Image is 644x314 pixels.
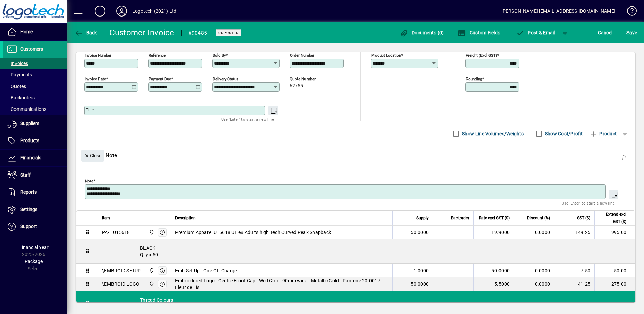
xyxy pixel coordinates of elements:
span: Embroidered Logo - Centre Front Cap - Wild Chix - 90mm wide - Metallic Gold - Pantone 20-0017 Fle... [175,277,389,291]
button: Cancel [596,27,614,39]
span: Rate excl GST ($) [479,214,510,222]
mat-label: Delivery status [213,76,238,81]
span: ave [626,27,637,38]
div: \EMBROID SETUP [102,267,141,274]
span: Description [175,214,196,222]
span: Unposted [218,31,239,35]
app-page-header-button: Delete [616,155,632,161]
app-page-header-button: Back [67,27,104,39]
a: Financials [3,150,67,166]
button: Product [586,128,620,140]
span: Discount (%) [527,214,550,222]
button: Documents (0) [398,27,446,39]
button: Close [81,150,104,162]
a: Staff [3,167,67,184]
span: 1.0000 [414,267,429,274]
span: Central [147,267,155,274]
span: Reports [20,189,37,195]
label: Show Line Volumes/Weights [461,130,524,137]
td: 7.50 [554,264,594,277]
mat-label: Invoice date [85,76,106,81]
button: Profile [111,5,132,17]
span: Quotes [7,84,26,89]
span: Home [20,29,33,34]
span: Support [20,224,37,229]
button: Save [625,27,639,39]
a: Knowledge Base [622,1,636,23]
span: Settings [20,207,37,212]
div: BLACK Qty x 50 [98,239,635,263]
span: Product [589,128,617,139]
div: \EMBROID LOGO [102,281,139,287]
a: Home [3,24,67,40]
span: Supply [416,214,429,222]
span: Central [147,229,155,236]
div: 19.9000 [478,229,510,236]
span: Central [147,280,155,288]
span: Item [102,214,110,222]
a: Suppliers [3,115,67,132]
mat-label: Payment due [149,76,171,81]
span: Communications [7,106,46,112]
span: 62755 [290,83,303,89]
a: Quotes [3,81,67,92]
span: Suppliers [20,121,39,126]
div: PA-HU15618 [102,229,130,236]
span: Customers [20,46,43,52]
mat-label: Rounding [466,76,482,81]
button: Back [73,27,99,39]
a: Products [3,132,67,149]
span: Back [74,30,97,35]
span: Backorders [7,95,35,100]
a: Communications [3,103,67,115]
div: Logotech (2021) Ltd [132,6,176,17]
span: Premium Apparel U15618 UFlex Adults high Tech Curved Peak Snapback [175,229,331,236]
span: Documents (0) [400,30,444,35]
span: Staff [20,172,31,178]
a: Support [3,218,67,235]
div: Note [76,143,635,167]
button: Custom Fields [456,27,502,39]
div: [PERSON_NAME] [EMAIL_ADDRESS][DOMAIN_NAME] [501,6,615,17]
span: Emb Set Up - One Off Charge [175,267,237,274]
span: S [626,30,629,35]
span: Quote number [290,77,330,81]
div: 50.0000 [478,267,510,274]
mat-label: Title [86,107,94,112]
span: Payments [7,72,32,77]
span: Financials [20,155,41,160]
a: Invoices [3,58,67,69]
span: ost & Email [516,30,555,35]
span: 50.0000 [411,229,429,236]
mat-label: Freight (excl GST) [466,53,497,58]
div: #90485 [188,28,207,38]
button: Delete [616,150,632,166]
td: 50.00 [594,264,635,277]
span: Invoices [7,61,28,66]
div: 5.5000 [478,281,510,287]
span: Extend excl GST ($) [599,211,626,225]
span: Cancel [598,27,613,38]
mat-hint: Use 'Enter' to start a new line [562,199,615,207]
span: P [528,30,531,35]
button: Post & Email [513,27,558,39]
td: 0.0000 [514,277,554,291]
td: 0.0000 [514,226,554,239]
app-page-header-button: Close [79,152,106,158]
td: 149.25 [554,226,594,239]
mat-label: Sold by [213,53,226,58]
mat-hint: Use 'Enter' to start a new line [221,115,274,123]
span: GST ($) [577,214,590,222]
span: Close [84,150,101,161]
mat-label: Order number [290,53,314,58]
span: Custom Fields [458,30,500,35]
td: 41.25 [554,277,594,291]
a: Settings [3,201,67,218]
span: Products [20,138,39,143]
div: Customer Invoice [109,27,174,38]
button: Add [89,5,111,17]
span: Package [25,259,43,264]
span: 50.0000 [411,281,429,287]
a: Backorders [3,92,67,103]
span: Financial Year [19,245,49,250]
